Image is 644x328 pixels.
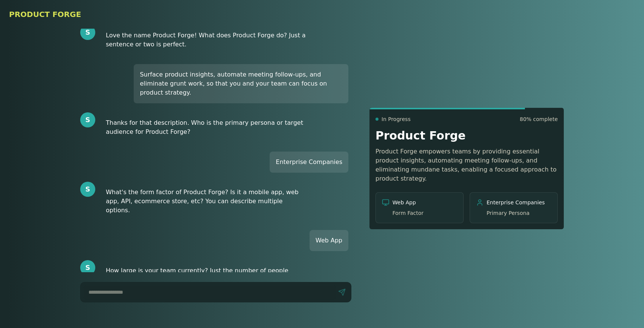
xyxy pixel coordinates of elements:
span: S [85,115,90,125]
span: 80 % complete [520,115,558,123]
h1: PRODUCT FORGE [9,9,635,20]
div: What's the form factor of Product Forge? Is it a mobile app, web app, API, ecommerce store, etc? ... [100,182,314,221]
span: In Progress [382,115,411,123]
div: Surface product insights, automate meeting follow-ups, and eliminate grunt work, so that you and ... [134,64,348,103]
div: Enterprise Companies [270,152,348,173]
span: Form Factor [392,209,424,217]
p: Web App [392,199,424,217]
div: Love the name Product Forge! What does Product Forge do? Just a sentence or two is perfect. [100,25,314,55]
span: S [85,27,90,38]
p: Product Forge empowers teams by providing essential product insights, automating meeting follow-u... [375,147,558,183]
h2: Product Forge [375,129,558,143]
span: Primary Persona [487,209,545,217]
div: How large is your team currently? Just the number of people working on this produ [100,260,314,290]
p: Enterprise Companies [487,199,545,217]
span: S [85,262,90,273]
div: Thanks for that description. Who is the primary persona or target audience for Product Forge? [100,112,314,143]
div: Web App [310,230,348,251]
span: S [85,184,90,195]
